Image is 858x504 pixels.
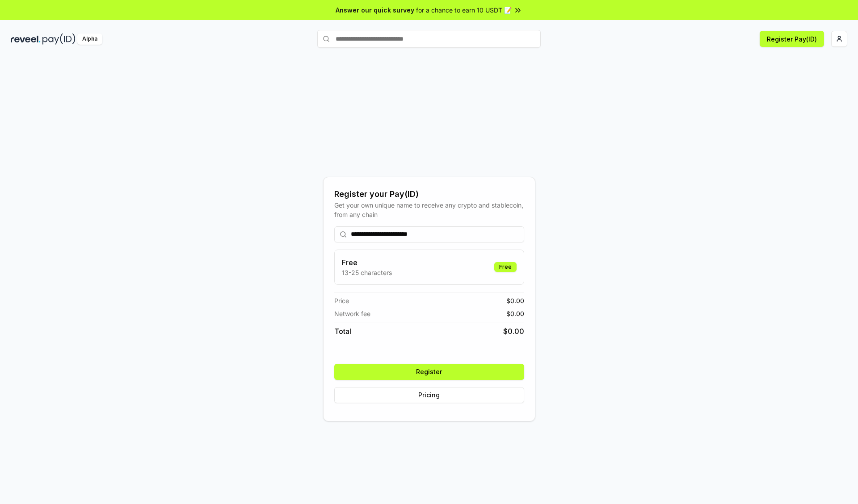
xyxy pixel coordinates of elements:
[506,296,524,305] span: $ 0.00
[11,33,41,45] img: reveel_dark
[342,257,392,268] h3: Free
[506,309,524,318] span: $ 0.00
[334,309,370,318] span: Network fee
[760,31,824,47] button: Register Pay(ID)
[336,5,414,15] span: Answer our quick survey
[334,364,524,380] button: Register
[77,33,102,45] div: Alpha
[503,326,524,337] span: $ 0.00
[416,5,512,15] span: for a chance to earn 10 USDT 📝
[334,188,524,200] div: Register your Pay(ID)
[494,262,517,272] div: Free
[342,268,392,277] p: 13-25 characters
[334,387,524,403] button: Pricing
[42,33,76,45] img: pay_id
[334,326,351,337] span: Total
[334,200,524,219] div: Get your own unique name to receive any crypto and stablecoin, from any chain
[334,296,349,305] span: Price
